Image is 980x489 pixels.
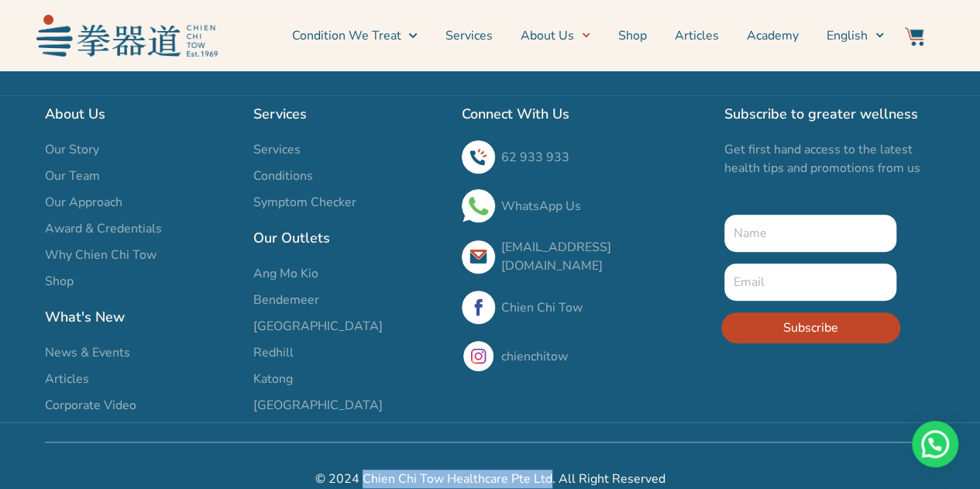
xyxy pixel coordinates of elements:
a: Redhill [253,343,446,362]
a: [GEOGRAPHIC_DATA] [253,317,446,336]
span: Subscribe [783,319,838,337]
a: Shop [45,272,238,291]
span: Katong [253,370,293,388]
form: New Form [724,215,897,355]
a: Our Approach [45,193,238,212]
a: [EMAIL_ADDRESS][DOMAIN_NAME] [501,239,611,274]
span: Redhill [253,343,294,362]
a: About Us [521,16,590,55]
span: Our Story [45,140,99,159]
a: Academy [747,16,799,55]
a: [GEOGRAPHIC_DATA] [253,396,446,415]
h2: © 2024 Chien Chi Tow Healthcare Pte Ltd. All Right Reserved [45,470,936,488]
h2: What's New [45,306,238,328]
span: Corporate Video [45,396,136,415]
a: Articles [45,370,238,388]
span: Award & Credentials [45,219,162,238]
a: Symptom Checker [253,193,446,212]
a: Articles [675,16,719,55]
h2: Our Outlets [253,227,446,249]
a: Bendemeer [253,291,446,309]
span: Articles [45,370,89,388]
button: Subscribe [721,312,900,343]
nav: Menu [225,16,884,55]
span: Shop [45,272,74,291]
span: Services [253,140,301,159]
a: Condition We Treat [291,16,417,55]
a: News & Events [45,343,238,362]
a: Services [253,140,446,159]
span: Ang Mo Kio [253,264,318,283]
p: Get first hand access to the latest health tips and promotions from us [724,140,936,177]
input: Email [724,263,897,301]
input: Name [724,215,897,252]
span: Why Chien Chi Tow [45,246,156,264]
a: Our Story [45,140,238,159]
h2: About Us [45,103,238,125]
h2: Connect With Us [462,103,709,125]
a: Chien Chi Tow [501,299,583,316]
a: Shop [618,16,647,55]
a: 62 933 933 [501,149,569,166]
span: English [827,26,868,45]
a: Services [445,16,493,55]
a: Katong [253,370,446,388]
span: Conditions [253,167,313,185]
span: Our Approach [45,193,122,212]
span: News & Events [45,343,130,362]
a: Award & Credentials [45,219,238,238]
a: English [827,16,884,55]
img: Website Icon-03 [905,27,923,46]
a: WhatsApp Us [501,198,581,215]
a: Ang Mo Kio [253,264,446,283]
a: Why Chien Chi Tow [45,246,238,264]
a: Corporate Video [45,396,238,415]
span: [GEOGRAPHIC_DATA] [253,396,383,415]
span: [GEOGRAPHIC_DATA] [253,317,383,336]
a: Our Team [45,167,238,185]
h2: Subscribe to greater wellness [724,103,936,125]
span: Our Team [45,167,100,185]
span: Symptom Checker [253,193,356,212]
span: Bendemeer [253,291,319,309]
a: chienchitow [501,348,568,365]
a: Conditions [253,167,446,185]
h2: Services [253,103,446,125]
